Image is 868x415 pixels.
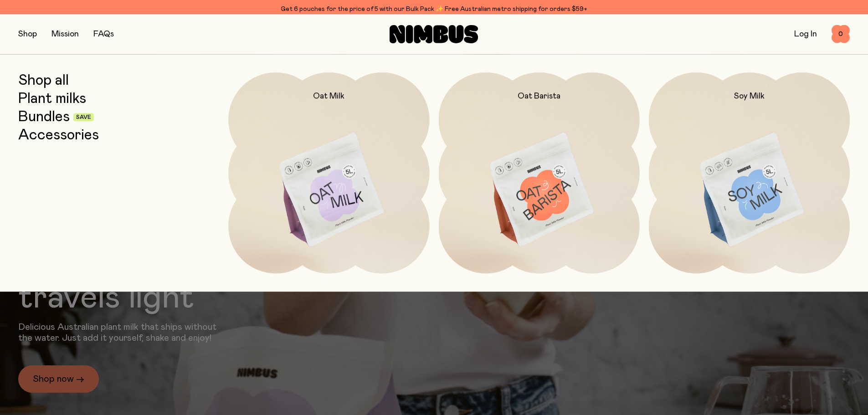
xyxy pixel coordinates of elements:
[93,30,114,38] a: FAQs
[794,30,817,38] a: Log In
[518,91,560,102] h2: Oat Barista
[18,91,86,107] a: Plant milks
[439,72,640,273] a: Oat Barista
[18,72,69,89] a: Shop all
[18,109,70,125] a: Bundles
[51,30,79,38] a: Mission
[76,115,91,120] span: Save
[313,91,344,102] h2: Oat Milk
[18,127,99,143] a: Accessories
[228,72,429,273] a: Oat Milk
[832,25,850,43] button: 0
[649,72,850,273] a: Soy Milk
[18,4,850,15] div: Get 6 pouches for the price of 5 with our Bulk Pack ✨ Free Australian metro shipping for orders $59+
[734,91,765,102] h2: Soy Milk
